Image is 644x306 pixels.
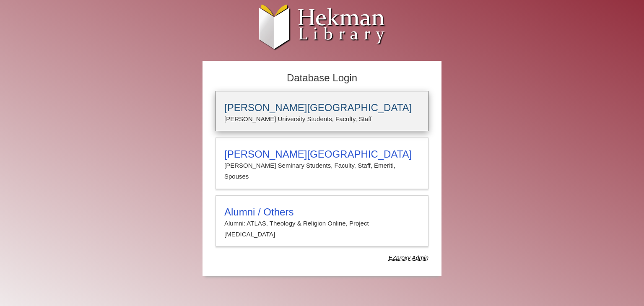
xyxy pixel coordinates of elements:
p: [PERSON_NAME] Seminary Students, Faculty, Staff, Emeriti, Spouses [224,160,420,182]
p: [PERSON_NAME] University Students, Faculty, Staff [224,114,420,124]
dfn: Use Alumni login [389,254,428,261]
summary: Alumni / OthersAlumni: ATLAS, Theology & Religion Online, Project [MEDICAL_DATA] [224,206,420,240]
h3: [PERSON_NAME][GEOGRAPHIC_DATA] [224,148,420,160]
h2: Database Login [211,70,433,87]
a: [PERSON_NAME][GEOGRAPHIC_DATA][PERSON_NAME] Seminary Students, Faculty, Staff, Emeriti, Spouses [216,137,428,189]
p: Alumni: ATLAS, Theology & Religion Online, Project [MEDICAL_DATA] [224,218,420,240]
h3: Alumni / Others [224,206,420,218]
h3: [PERSON_NAME][GEOGRAPHIC_DATA] [224,102,420,114]
a: [PERSON_NAME][GEOGRAPHIC_DATA][PERSON_NAME] University Students, Faculty, Staff [216,91,428,131]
